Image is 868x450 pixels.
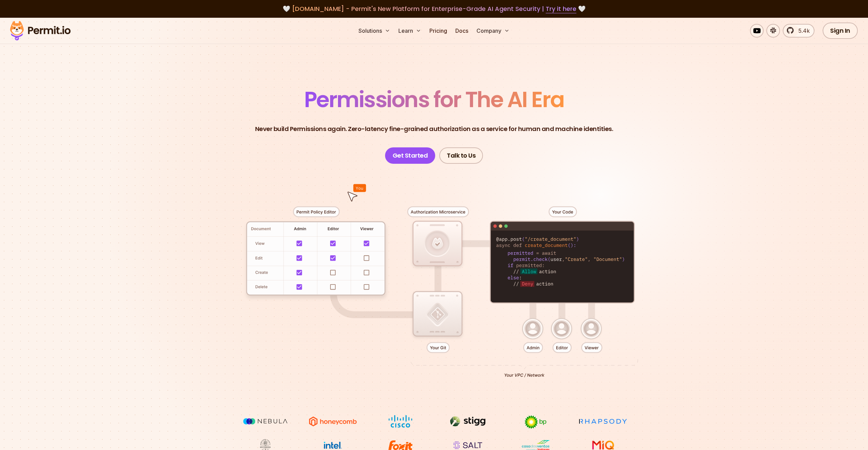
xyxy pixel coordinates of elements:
[356,24,393,38] button: Solutions
[16,4,852,14] div: 🤍 🤍
[823,23,858,39] a: Sign In
[474,24,512,38] button: Company
[442,415,494,428] img: Stigg
[783,24,814,38] a: 5.4k
[396,24,424,38] button: Learn
[292,4,576,13] span: [DOMAIN_NAME] - Permit's New Platform for Enterprise-Grade AI Agent Security |
[794,27,810,35] span: 5.4k
[439,147,483,164] a: Talk to Us
[453,24,471,38] a: Docs
[375,415,426,428] img: Cisco
[307,415,358,428] img: Honeycomb
[427,24,450,38] a: Pricing
[304,84,564,115] span: Permissions for The AI Era
[577,415,629,428] img: Rhapsody Health
[510,415,561,429] img: bp
[385,147,436,164] a: Get Started
[7,19,74,42] img: Permit logo
[546,4,576,13] a: Try it here
[240,415,291,428] img: Nebula
[255,124,613,134] p: Never build Permissions again. Zero-latency fine-grained authorization as a service for human and...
